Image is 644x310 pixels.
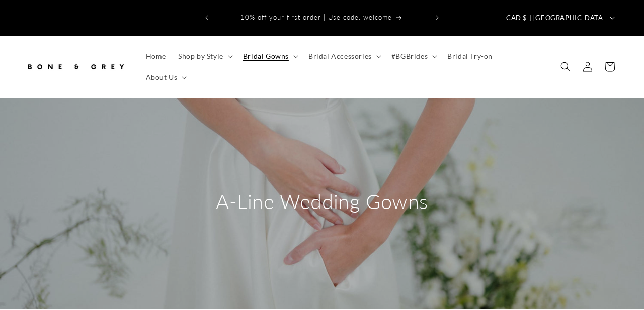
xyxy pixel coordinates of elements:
[140,46,172,67] a: Home
[391,52,428,61] span: #BGBrides
[172,46,237,67] summary: Shop by Style
[240,13,392,21] span: 10% off your first order | Use code: welcome
[22,52,130,81] a: Bone and Grey Bridal
[216,188,428,215] h2: A-Line Wedding Gowns
[447,52,493,61] span: Bridal Try-on
[196,8,218,27] button: Previous announcement
[500,8,619,27] button: CAD $ | [GEOGRAPHIC_DATA]
[25,56,126,78] img: Bone and Grey Bridal
[237,46,302,67] summary: Bridal Gowns
[146,73,178,82] span: About Us
[178,52,223,61] span: Shop by Style
[302,46,385,67] summary: Bridal Accessories
[146,52,166,61] span: Home
[243,52,289,61] span: Bridal Gowns
[506,13,605,23] span: CAD $ | [GEOGRAPHIC_DATA]
[140,67,191,88] summary: About Us
[441,46,499,67] a: Bridal Try-on
[426,8,448,27] button: Next announcement
[554,56,577,78] summary: Search
[385,46,441,67] summary: #BGBrides
[308,52,372,61] span: Bridal Accessories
